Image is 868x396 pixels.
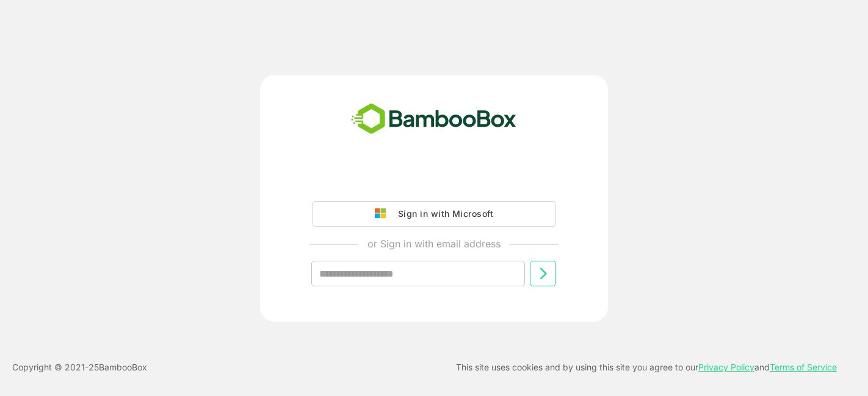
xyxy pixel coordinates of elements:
iframe: Sign in with Google Button [306,167,562,194]
p: or Sign in with email address [367,236,501,251]
img: google [375,208,392,219]
a: Privacy Policy [698,362,754,372]
div: Sign in with Microsoft [392,206,493,222]
button: Sign in with Microsoft [312,201,556,227]
a: Terms of Service [770,362,837,372]
img: bamboobox [344,99,523,140]
p: Copyright © 2021- 25 BambooBox [12,360,147,375]
p: This site uses cookies and by using this site you agree to our and [456,360,837,375]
